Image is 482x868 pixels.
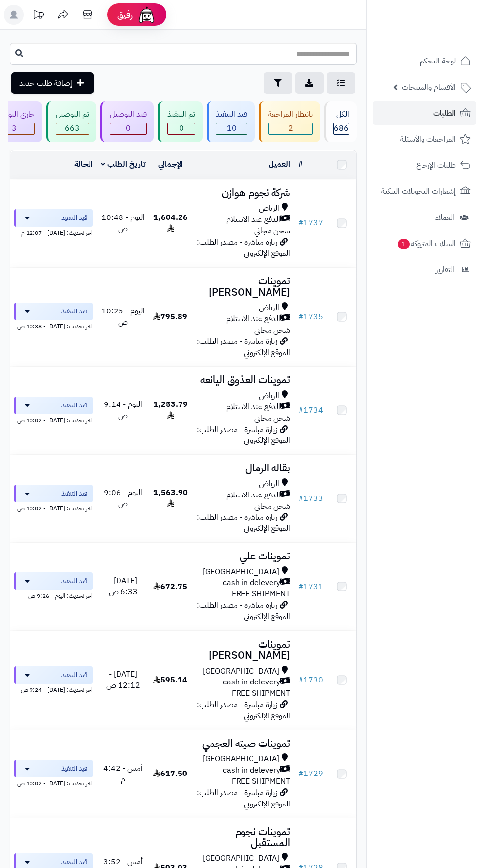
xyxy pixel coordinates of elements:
[203,853,279,864] span: [GEOGRAPHIC_DATA]
[26,5,51,27] a: تحديثات المنصة
[334,123,349,134] span: 686
[397,237,456,250] span: السلات المتروكة
[436,263,454,277] span: التقارير
[61,576,87,586] span: قيد التنفيذ
[254,225,290,237] span: شحن مجاني
[298,768,303,779] span: #
[61,401,87,410] span: قيد التنفيذ
[61,489,87,498] span: قيد التنفيذ
[254,324,290,336] span: شحن مجاني
[402,80,456,94] span: الأقسام والمنتجات
[14,502,93,513] div: اخر تحديث: [DATE] - 10:02 ص
[269,158,290,170] a: العميل
[14,320,93,331] div: اخر تحديث: [DATE] - 10:38 ص
[14,777,93,788] div: اخر تحديث: [DATE] - 10:02 ص
[197,236,290,259] span: زيارة مباشرة - مصدر الطلب: الموقع الإلكتروني
[196,639,291,661] h3: تموينات [PERSON_NAME]
[74,158,93,170] a: الحالة
[257,101,322,142] a: بانتظار المراجعة 2
[197,699,290,722] span: زيارة مباشرة - مصدر الطلب: الموقع الإلكتروني
[298,581,323,592] a: #1731
[101,212,145,235] span: اليوم - 10:48 ص
[14,684,93,694] div: اخر تحديث: [DATE] - 9:24 ص
[226,214,280,225] span: الدفع عند الاستلام
[203,753,279,765] span: [GEOGRAPHIC_DATA]
[205,101,257,142] a: قيد التنفيذ 10
[322,101,359,142] a: الكل686
[223,765,280,776] span: cash in delevery
[197,336,290,359] span: زيارة مباشرة - مصدر الطلب: الموقع الإلكتروني
[373,258,476,281] a: التقارير
[158,158,183,170] a: الإجمالي
[254,412,290,424] span: شحن مجاني
[259,478,279,490] span: الرياض
[298,493,323,504] a: #1733
[203,666,279,677] span: [GEOGRAPHIC_DATA]
[373,232,476,255] a: السلات المتروكة1
[56,109,89,120] div: تم التوصيل
[103,762,143,785] span: أمس - 4:42 م
[137,5,156,25] img: ai-face.png
[19,77,72,89] span: إضافة طلب جديد
[196,276,291,298] h3: تموينات [PERSON_NAME]
[101,305,145,328] span: اليوم - 10:25 ص
[226,402,280,413] span: الدفع عند الاستلام
[381,185,456,198] span: إشعارات التحويلات البنكية
[14,414,93,425] div: اخر تحديث: [DATE] - 10:02 ص
[232,588,290,600] span: FREE SHIPMENT
[153,674,187,686] span: 595.14
[196,374,291,386] h3: تموينات العذوق اليانعه
[196,463,291,474] h3: بقاله الرمال
[110,123,146,134] span: 0
[259,390,279,402] span: الرياض
[226,490,280,501] span: الدفع عند الاستلام
[268,109,313,120] div: بانتظار المراجعة
[298,493,303,504] span: #
[14,590,93,600] div: اخر تحديث: اليوم - 9:26 ص
[196,187,291,199] h3: شركة نجوم هوازن
[223,577,280,589] span: cash in delevery
[168,123,195,134] span: 0
[104,487,142,510] span: اليوم - 9:06 ص
[269,123,312,134] span: 2
[298,674,303,686] span: #
[298,404,323,416] a: #1734
[259,203,279,214] span: الرياض
[415,28,473,48] img: logo-2.png
[106,668,140,691] span: [DATE] - 12:12 ص
[98,101,156,142] a: قيد التوصيل 0
[117,9,133,21] span: رفيق
[298,581,303,592] span: #
[298,768,323,779] a: #1729
[216,123,247,134] div: 10
[398,239,410,249] span: 1
[197,599,290,622] span: زيارة مباشرة - مصدر الطلب: الموقع الإلكتروني
[156,101,205,142] a: تم التنفيذ 0
[110,109,147,120] div: قيد التوصيل
[56,123,89,134] span: 663
[61,857,87,867] span: قيد التنفيذ
[197,424,290,447] span: زيارة مباشرة - مصدر الطلب: الموقع الإلكتروني
[61,213,87,223] span: قيد التنفيذ
[153,311,187,323] span: 795.89
[216,109,247,120] div: قيد التنفيذ
[259,302,279,313] span: الرياض
[420,54,456,68] span: لوحة التحكم
[232,687,290,699] span: FREE SHIPMENT
[223,677,280,688] span: cash in delevery
[333,109,349,120] div: الكل
[44,101,98,142] a: تم التوصيل 663
[373,101,476,125] a: الطلبات
[203,566,279,578] span: [GEOGRAPHIC_DATA]
[254,500,290,512] span: شحن مجاني
[298,674,323,686] a: #1730
[232,775,290,787] span: FREE SHIPMENT
[298,311,303,323] span: #
[435,211,454,224] span: العملاء
[101,158,146,170] a: تاريخ الطلب
[14,227,93,237] div: اخر تحديث: [DATE] - 12:07 م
